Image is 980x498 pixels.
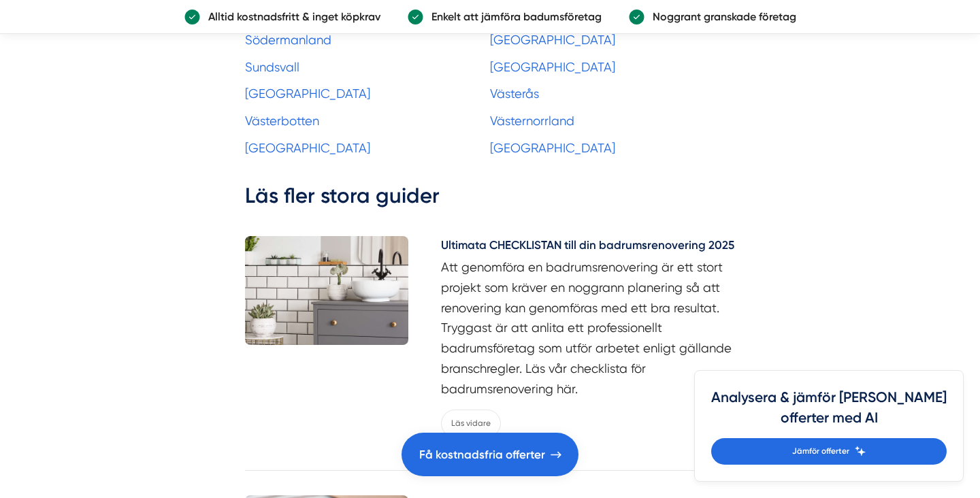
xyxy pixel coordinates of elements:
[711,438,947,465] a: Jämför offerter
[423,8,602,25] p: Enkelt att jämföra badumsföretag
[490,114,574,128] a: Västernorrland
[490,33,615,47] a: [GEOGRAPHIC_DATA]
[245,60,299,74] a: Sundsvall
[490,141,615,155] a: [GEOGRAPHIC_DATA]
[402,433,578,476] a: Få kostnadsfria offerter
[441,236,735,258] a: Ultimata CHECKLISTAN till din badrumsrenovering 2025
[245,181,735,219] h2: Läs fler stora guider
[419,446,545,464] span: Få kostnadsfria offerter
[245,86,370,101] a: [GEOGRAPHIC_DATA]
[441,410,501,437] a: Läs vidare
[245,33,331,47] a: Södermanland
[245,114,319,128] a: Västerbotten
[644,8,796,25] p: Noggrant granskade företag
[711,387,947,438] h4: Analysera & jämför [PERSON_NAME] offerter med AI
[490,60,615,74] a: [GEOGRAPHIC_DATA]
[245,236,408,345] img: Ultimata CHECKLISTAN till din badrumsrenovering 2025
[441,257,735,399] p: Att genomföra en badrumsrenovering är ett stort projekt som kräver en noggrann planering så att r...
[245,141,370,155] a: [GEOGRAPHIC_DATA]
[200,8,380,25] p: Alltid kostnadsfritt & inget köpkrav
[792,445,849,458] span: Jämför offerter
[490,86,539,101] a: Västerås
